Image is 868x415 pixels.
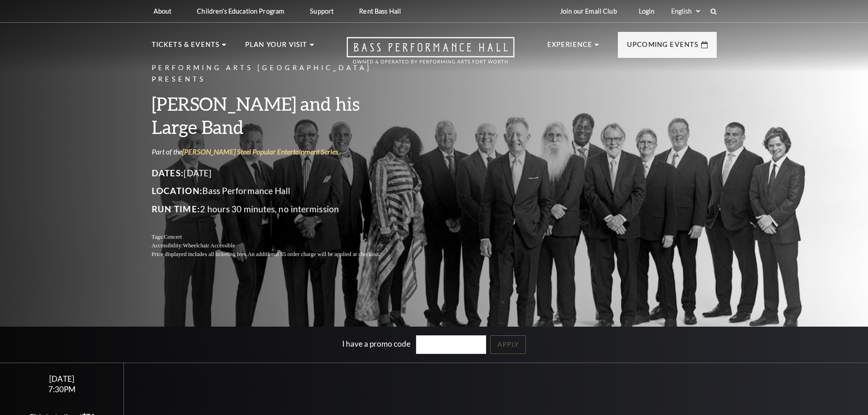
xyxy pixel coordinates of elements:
[154,7,172,15] p: About
[152,241,402,250] p: Accessibility:
[183,242,235,249] span: Wheelchair Accessible
[245,39,308,56] p: Plan Your Visit
[152,147,402,157] p: Part of the
[359,7,401,15] p: Rent Bass Hall
[547,39,593,56] p: Experience
[152,62,402,85] p: Performing Arts [GEOGRAPHIC_DATA] Presents
[11,385,113,393] div: 7:30PM
[152,39,220,56] p: Tickets & Events
[152,92,402,138] h3: [PERSON_NAME] and his Large Band
[152,168,184,178] span: Dates:
[152,204,200,214] span: Run Time:
[247,251,380,257] span: An additional $5 order charge will be applied at checkout.
[152,184,402,198] p: Bass Performance Hall
[152,233,402,241] p: Tags:
[197,7,284,15] p: Children's Education Program
[182,147,338,156] a: [PERSON_NAME] Steel Popular Entertainment Series
[152,166,402,180] p: [DATE]
[669,7,702,15] select: Select:
[310,7,334,15] p: Support
[11,374,113,384] div: [DATE]
[627,39,699,56] p: Upcoming Events
[342,339,411,348] label: I have a promo code
[152,250,402,259] p: Price displayed includes all ticketing fees.
[152,185,203,196] span: Location:
[164,234,182,240] span: Concert
[152,202,402,216] p: 2 hours 30 minutes, no intermission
